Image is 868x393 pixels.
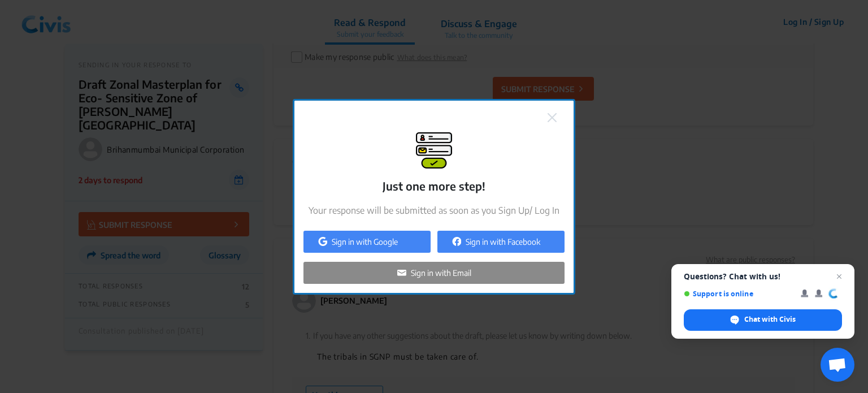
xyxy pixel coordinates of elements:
[332,236,398,248] p: Sign in with Google
[744,314,796,325] span: Chat with Civis
[411,267,471,279] p: Sign in with Email
[383,178,485,195] p: Just one more step!
[821,348,854,382] div: Open chat
[466,236,540,248] p: Sign in with Facebook
[309,204,559,217] p: Your response will be submitted as soon as you Sign Up/ Log In
[684,309,842,331] div: Chat with Civis
[684,272,842,281] span: Questions? Chat with us!
[397,268,406,277] img: auth-email.png
[832,270,846,283] span: Close chat
[548,113,557,122] img: close.png
[684,290,793,298] span: Support is online
[452,237,461,246] img: auth-fb.png
[318,237,327,246] img: auth-google.png
[416,132,452,169] img: signup-modal.png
